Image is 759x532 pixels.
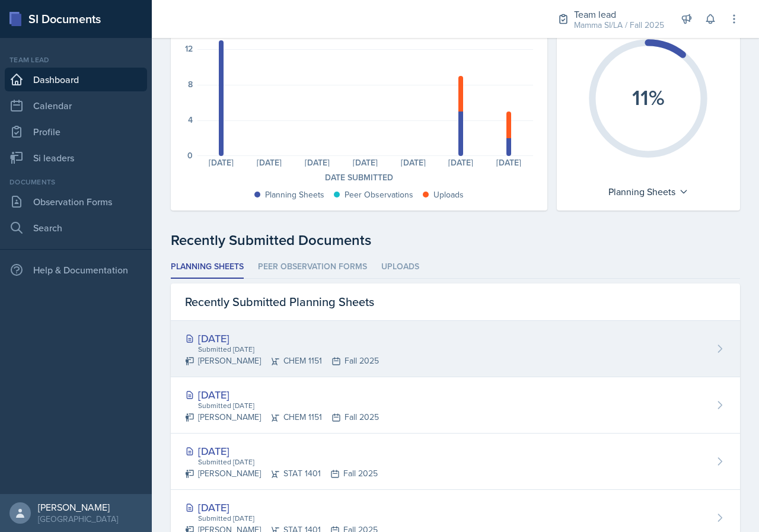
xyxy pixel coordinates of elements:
a: [DATE] Submitted [DATE] [PERSON_NAME]CHEM 1151Fall 2025 [171,377,740,434]
div: Uploads [433,189,464,201]
div: [DATE] [389,158,437,167]
div: [PERSON_NAME] CHEM 1151 Fall 2025 [185,355,379,367]
div: Help & Documentation [5,258,147,282]
li: Peer Observation Forms [258,256,367,279]
div: Team lead [5,55,147,65]
li: Planning Sheets [171,256,244,279]
div: [DATE] [294,158,342,167]
div: [DATE] [245,158,294,167]
div: [PERSON_NAME] [38,501,118,513]
a: Profile [5,120,147,144]
a: [DATE] Submitted [DATE] [PERSON_NAME]STAT 1401Fall 2025 [171,434,740,490]
div: Planning Sheets [265,189,324,201]
div: [GEOGRAPHIC_DATA] [38,513,118,525]
div: 0 [187,151,193,160]
a: Calendar [5,94,147,117]
div: [DATE] [185,330,379,346]
a: Search [5,216,147,240]
div: [DATE] [185,443,378,459]
div: Submitted [DATE] [197,400,379,411]
div: [DATE] [185,499,378,515]
div: Date Submitted [185,171,533,184]
div: Mamma SI/LA / Fall 2025 [574,19,664,31]
div: Submitted [DATE] [197,457,378,467]
div: 12 [185,44,193,53]
div: 4 [188,116,193,124]
a: [DATE] Submitted [DATE] [PERSON_NAME]CHEM 1151Fall 2025 [171,321,740,377]
div: Recently Submitted Planning Sheets [171,283,740,321]
div: [DATE] [185,387,379,403]
div: 8 [188,80,193,88]
div: Submitted [DATE] [197,344,379,355]
div: [DATE] [437,158,485,167]
div: Peer Observations [345,189,413,201]
div: Submitted [DATE] [197,513,378,524]
div: [DATE] [485,158,533,167]
div: [PERSON_NAME] STAT 1401 Fall 2025 [185,467,378,480]
div: Recently Submitted Documents [171,230,740,251]
a: Si leaders [5,146,147,170]
text: 11% [632,81,665,112]
div: [PERSON_NAME] CHEM 1151 Fall 2025 [185,411,379,423]
div: [DATE] [341,158,389,167]
div: Planning Sheets [602,182,694,201]
a: Observation Forms [5,190,147,214]
a: Dashboard [5,68,147,91]
div: Documents [5,177,147,187]
div: [DATE] [197,158,245,167]
div: Team lead [574,7,664,21]
li: Uploads [381,256,419,279]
